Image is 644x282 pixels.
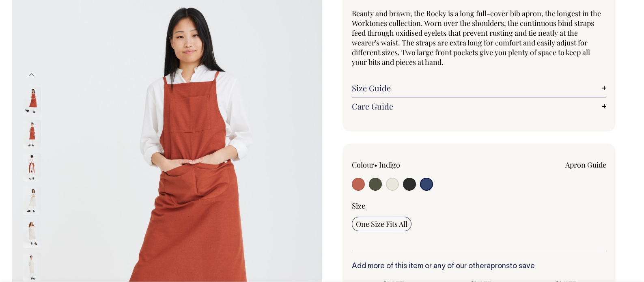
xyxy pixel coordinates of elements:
div: Colour [352,160,454,170]
button: Previous [26,66,38,84]
a: Care Guide [352,101,607,111]
a: Size Guide [352,83,607,93]
img: rust [23,86,41,115]
span: Beauty and brawn, the Rocky is a long full-cover bib apron, the longest in the Worktones collecti... [352,9,601,67]
div: Size [352,201,607,211]
h6: Add more of this item or any of our other to save [352,263,607,271]
label: Indigo [379,160,400,170]
img: rust [23,120,41,148]
span: • [374,160,377,170]
a: Apron Guide [565,160,606,170]
img: rust [23,153,41,181]
input: One Size Fits All [352,217,411,231]
img: natural [23,253,41,281]
a: aprons [487,263,510,270]
span: One Size Fits All [356,219,407,229]
img: natural [23,186,41,215]
img: natural [23,220,41,248]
